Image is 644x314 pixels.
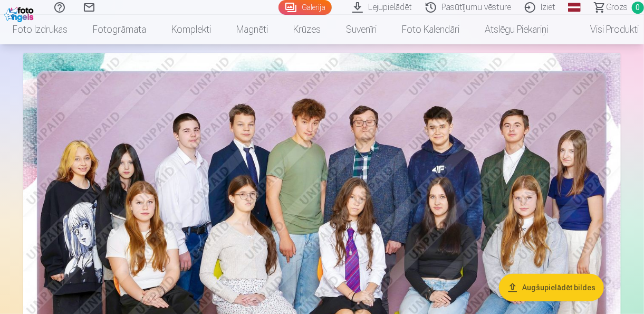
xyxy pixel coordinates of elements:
[281,15,333,44] a: Krūzes
[472,15,561,44] a: Atslēgu piekariņi
[159,15,224,44] a: Komplekti
[224,15,281,44] a: Magnēti
[4,4,36,22] img: /fa1
[499,274,604,301] button: Augšupielādēt bildes
[333,15,389,44] a: Suvenīri
[606,1,628,14] span: Grozs
[632,2,644,14] span: 0
[80,15,159,44] a: Fotogrāmata
[389,15,472,44] a: Foto kalendāri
